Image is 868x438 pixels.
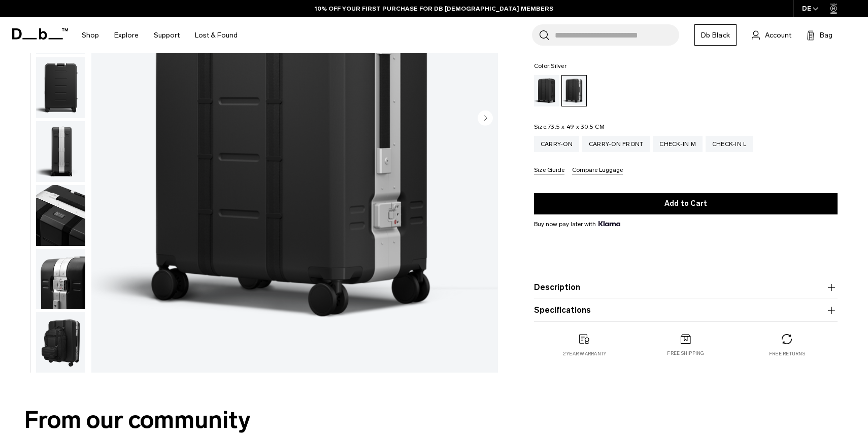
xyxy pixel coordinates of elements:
a: Shop [82,17,99,53]
button: Size Guide [534,167,564,174]
legend: Size: [534,124,605,130]
a: Explore [114,17,139,53]
a: Carry-on Front [582,136,650,152]
a: Check-in M [653,136,703,152]
a: Support [154,17,180,53]
p: Free shipping [667,350,704,357]
a: Check-in L [706,136,753,152]
p: 2 year warranty [563,350,607,357]
img: Ramverk Pro Check-in Luggage Large Silver [36,57,85,118]
button: Ramverk Pro Check-in Luggage Large Silver [36,121,86,182]
a: Black Out [534,75,559,106]
button: Ramverk Pro Check-in Luggage Large Silver [36,248,86,310]
button: Bag [807,29,832,41]
a: 10% OFF YOUR FIRST PURCHASE FOR DB [DEMOGRAPHIC_DATA] MEMBERS [315,4,553,13]
img: Ramverk Pro Check-in Luggage Large Silver [36,121,85,182]
span: Account [765,30,791,41]
img: Ramverk Pro Check-in Luggage Large Silver [36,312,85,373]
a: Db Black [694,24,737,46]
span: Buy now pay later with [534,220,620,229]
button: Add to Cart [534,193,838,214]
button: Specifications [534,304,838,316]
a: Carry-on [534,136,579,152]
img: {"height" => 20, "alt" => "Klarna"} [598,221,620,226]
a: Lost & Found [195,17,238,53]
h2: From our community [24,402,844,438]
img: Ramverk Pro Check-in Luggage Large Silver [36,185,85,246]
img: Ramverk Pro Check-in Luggage Large Silver [36,249,85,310]
button: Next slide [478,111,493,128]
button: Ramverk Pro Check-in Luggage Large Silver [36,185,86,246]
legend: Color: [534,63,566,69]
span: Silver [551,62,566,69]
button: Ramverk Pro Check-in Luggage Large Silver [36,312,86,374]
button: Compare Luggage [572,167,623,174]
a: Silver [561,75,587,106]
button: Description [534,281,838,294]
span: Bag [820,30,832,41]
span: 73.5 x 49 x 30.5 CM [548,123,605,130]
a: Account [752,29,791,41]
p: Free returns [769,350,805,357]
nav: Main Navigation [74,17,245,53]
button: Ramverk Pro Check-in Luggage Large Silver [36,57,86,119]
